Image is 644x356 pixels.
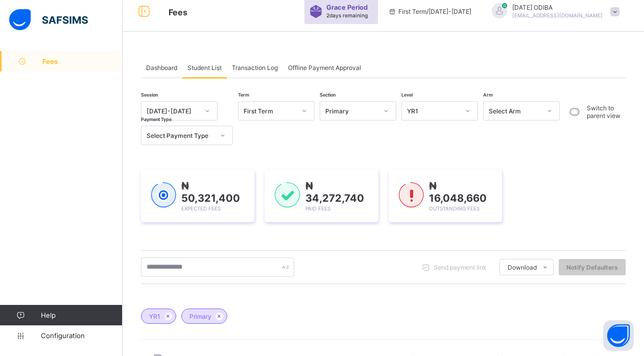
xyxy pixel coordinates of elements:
div: YR1 [407,107,459,115]
span: Download [508,264,537,271]
span: Expected Fees [181,205,221,211]
span: Dashboard [146,64,177,72]
span: Section [320,92,336,98]
span: Outstanding Fees [429,205,480,211]
span: Transaction Log [232,64,278,72]
img: sticker-purple.71386a28dfed39d6af7621340158ba97.svg [309,5,322,18]
img: outstanding-1.146d663e52f09953f639664a84e30106.svg [399,182,424,208]
div: Primary [325,107,377,115]
span: Term [238,92,249,98]
span: Student List [187,64,222,72]
div: Select Payment Type [147,132,214,139]
span: Fees [42,57,123,65]
span: Primary [189,313,211,320]
div: Select Arm [489,107,541,115]
span: Grace Period [326,4,368,11]
span: YR1 [149,313,160,320]
span: Arm [483,92,493,98]
img: paid-1.3eb1404cbcb1d3b736510a26bbfa3ccb.svg [275,182,300,208]
span: Session [141,92,158,98]
span: ₦ 16,048,660 [429,180,487,204]
span: Configuration [41,331,122,340]
span: ₦ 50,321,400 [181,180,240,204]
span: [DATE] ODIBA [512,4,603,11]
div: [DATE]-[DATE] [147,107,199,115]
img: safsims [9,9,88,31]
span: Offline Payment Approval [288,64,361,72]
span: [EMAIL_ADDRESS][DOMAIN_NAME] [512,12,603,18]
span: Help [41,311,122,319]
span: Payment Type [141,116,172,122]
div: FRIDAYODIBA [482,3,625,20]
span: Notify Defaulters [566,264,618,271]
div: First Term [244,107,296,115]
span: session/term information [388,8,471,15]
label: Switch to parent view [587,104,623,120]
button: Open asap [603,320,634,351]
span: Fees [169,7,187,17]
span: Send payment link [434,264,487,271]
span: 2 days remaining [326,12,368,18]
span: Level [401,92,413,98]
span: Paid Fees [305,205,330,211]
img: expected-1.03dd87d44185fb6c27cc9b2570c10499.svg [151,182,176,208]
span: ₦ 34,272,740 [305,180,364,204]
